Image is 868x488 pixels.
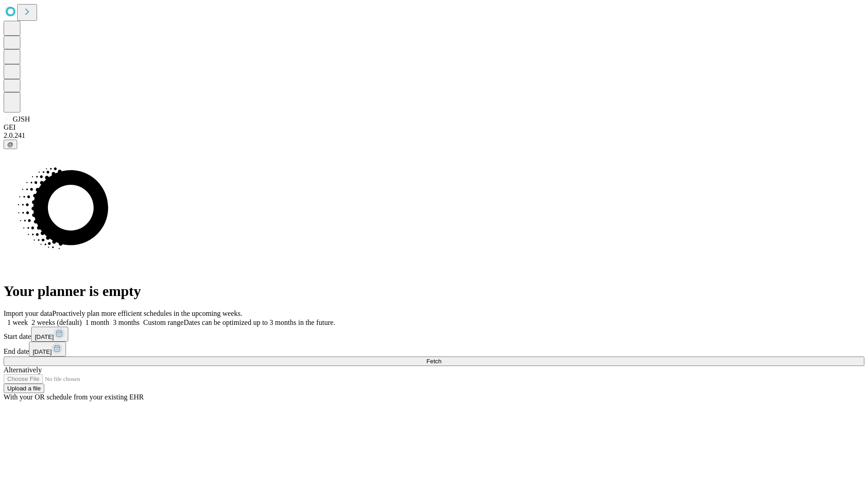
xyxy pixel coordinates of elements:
span: Import your data [4,310,52,317]
span: With your OR schedule from your existing EHR [4,393,144,401]
span: Dates can be optimized up to 3 months in the future. [184,319,335,326]
span: GJSH [13,115,30,123]
span: 2 weeks (default) [32,319,82,326]
button: [DATE] [29,342,66,357]
span: 1 week [7,319,28,326]
div: GEI [4,123,864,131]
div: End date [4,342,864,357]
span: Fetch [426,358,441,365]
span: Proactively plan more efficient schedules in the upcoming weeks. [52,310,242,317]
div: 2.0.241 [4,131,864,140]
button: Fetch [4,357,864,366]
span: 1 month [85,319,109,326]
button: [DATE] [31,327,68,342]
span: @ [7,141,14,148]
span: Alternatively [4,366,42,374]
button: Upload a file [4,384,44,393]
h1: Your planner is empty [4,283,864,300]
button: @ [4,140,17,149]
span: Custom range [143,319,184,326]
span: [DATE] [33,348,52,355]
div: Start date [4,327,864,342]
span: [DATE] [35,333,54,340]
span: 3 months [113,319,140,326]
